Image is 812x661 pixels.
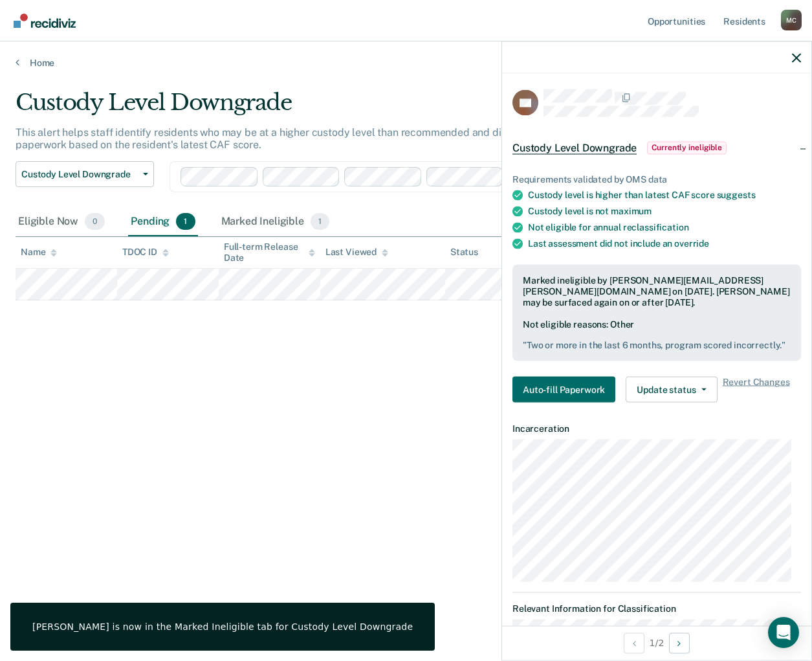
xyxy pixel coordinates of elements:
[669,633,690,653] button: Next Opportunity
[781,10,802,30] div: M C
[16,57,796,69] a: Home
[176,213,195,230] span: 1
[502,127,811,168] div: Custody Level DowngradeCurrently ineligible
[512,174,801,185] div: Requirements validated by OMS data
[512,377,620,403] a: Navigate to form link
[523,340,791,351] pre: " Two or more in the last 6 months, program scored incorrectly. "
[502,625,811,660] div: 1 / 2
[717,190,756,200] span: suggests
[528,206,801,217] div: Custody level is not
[528,190,801,201] div: Custody level is higher than latest CAF score
[16,208,107,236] div: Eligible Now
[512,423,801,434] dt: Incarceration
[21,169,138,180] span: Custody Level Downgrade
[611,206,652,216] span: maximum
[219,208,333,236] div: Marked Ineligible
[128,208,197,236] div: Pending
[623,222,689,232] span: reclassification
[32,621,413,633] div: [PERSON_NAME] is now in the Marked Ineligible tab for Custody Level Downgrade
[512,141,637,154] span: Custody Level Downgrade
[512,377,615,403] button: Auto-fill Paperwork
[512,603,801,614] dt: Relevant Information for Classification
[85,213,105,230] span: 0
[528,222,801,233] div: Not eligible for annual
[647,141,727,154] span: Currently ineligible
[674,238,709,249] span: override
[781,10,802,30] button: Profile dropdown button
[325,247,388,258] div: Last Viewed
[523,275,791,308] div: Marked ineligible by [PERSON_NAME][EMAIL_ADDRESS][PERSON_NAME][DOMAIN_NAME] on [DATE]. [PERSON_NA...
[122,247,169,258] div: TDOC ID
[16,126,741,151] p: This alert helps staff identify residents who may be at a higher custody level than recommended a...
[723,377,790,403] span: Revert Changes
[450,247,478,258] div: Status
[624,633,644,653] button: Previous Opportunity
[224,241,315,263] div: Full-term Release Date
[21,247,57,258] div: Name
[16,89,747,126] div: Custody Level Downgrade
[528,238,801,249] div: Last assessment did not include an
[523,319,791,351] div: Not eligible reasons: Other
[311,213,329,230] span: 1
[626,377,717,403] button: Update status
[768,617,799,648] div: Open Intercom Messenger
[14,14,76,28] img: Recidiviz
